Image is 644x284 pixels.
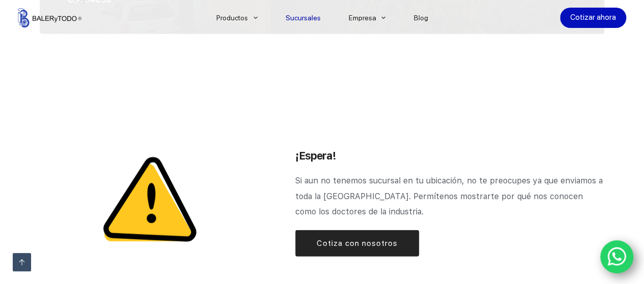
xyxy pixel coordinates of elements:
[295,149,336,162] span: ¡Espera!
[295,176,605,216] span: Si aun no tenemos sucursal en tu ubicación, no te preocupes ya que enviamos a toda la [GEOGRAPHIC...
[18,8,81,27] img: Balerytodo
[560,8,626,28] a: Cotizar ahora
[13,253,31,271] a: Ir arriba
[317,237,398,249] span: Cotiza con nosotros
[295,230,419,257] a: Cotiza con nosotros
[600,240,634,274] a: WhatsApp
